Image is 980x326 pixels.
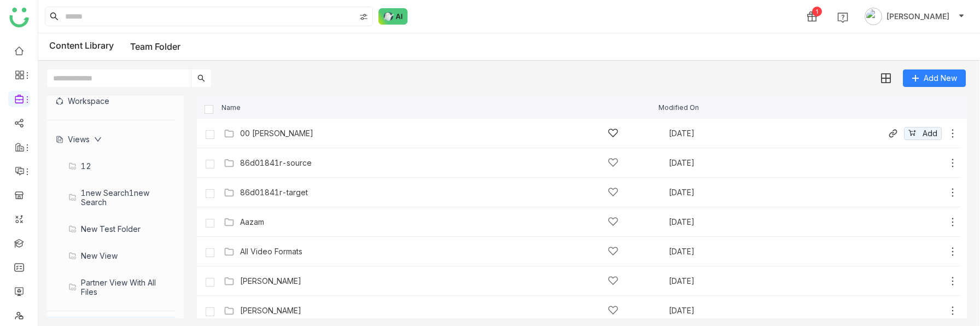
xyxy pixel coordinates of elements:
[924,72,957,84] span: Add New
[378,8,408,25] img: ask-buddy-normal.svg
[837,12,848,23] img: help.svg
[47,153,176,179] div: 12
[240,188,308,197] a: 86d01841r-target
[862,8,967,25] button: [PERSON_NAME]
[923,127,937,139] span: Add
[240,306,301,315] a: [PERSON_NAME]
[812,7,822,16] div: 1
[56,135,102,144] div: Views
[224,187,235,198] img: Folder
[47,269,176,305] div: Partner View with All Files
[669,277,811,285] div: [DATE]
[669,159,811,167] div: [DATE]
[669,248,811,255] div: [DATE]
[224,246,235,257] img: Folder
[865,8,882,25] img: avatar
[221,104,241,111] span: Name
[240,129,313,138] a: 00 [PERSON_NAME]
[904,127,942,140] button: Add
[47,88,176,114] div: Workspace
[240,277,301,286] a: [PERSON_NAME]
[49,40,180,54] div: Content Library
[240,218,264,226] a: Aazam
[9,8,29,27] img: logo
[359,13,368,21] img: search-type.svg
[669,218,811,226] div: [DATE]
[240,159,312,167] a: 86d01841r-source
[47,216,176,242] div: new test folder
[47,179,176,216] div: 1new search1new search
[224,276,235,287] img: Folder
[881,73,891,83] img: grid.svg
[658,104,699,111] span: Modified On
[903,69,966,87] button: Add New
[224,305,235,316] img: Folder
[240,247,302,256] a: All Video Formats
[47,242,176,269] div: New View
[130,41,180,52] a: Team Folder
[224,128,235,139] img: Folder
[669,307,811,315] div: [DATE]
[224,217,235,228] img: Folder
[224,158,235,168] img: Folder
[669,189,811,196] div: [DATE]
[886,10,949,22] span: [PERSON_NAME]
[669,130,811,137] div: [DATE]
